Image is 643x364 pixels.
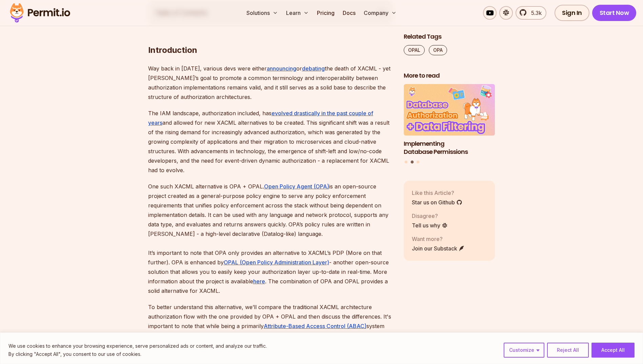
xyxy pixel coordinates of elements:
a: 5.3k [516,6,546,20]
p: We use cookies to enhance your browsing experience, serve personalized ads or content, and analyz... [8,342,267,350]
p: Way back in [DATE], various devs were either or the death of XACML - yet [PERSON_NAME]’s goal to ... [148,64,393,102]
button: Go to slide 2 [410,160,414,163]
p: One such XACML alternative is OPA + OPAL. is an open-source project created as a general-purpose ... [148,182,393,296]
button: Accept All [591,343,635,358]
li: 2 of 3 [404,84,495,156]
a: OPAL (Open Policy Administration Layer) [224,259,329,266]
button: Learn [283,6,312,20]
a: OPAL [404,45,425,55]
span: 5.3k [527,9,542,17]
img: Permit logo [7,1,73,24]
a: Open Policy Agent (OPA) [264,183,329,190]
a: here [253,278,265,285]
h2: Related Tags [404,33,495,41]
p: To better understand this alternative, we’ll compare the traditional XACML architecture authoriza... [148,302,393,340]
p: The IAM landscape, authorization included, has and allowed for new XACML alternatives to be creat... [148,108,393,175]
a: Tell us why [412,221,448,229]
img: Implementing Database Permissions [404,84,495,136]
button: Company [361,6,399,20]
a: Sign In [555,5,589,21]
button: Customize [504,343,544,358]
div: Posts [404,84,495,164]
a: announcing [267,65,296,72]
a: Star us on Github [412,198,462,206]
p: Want more? [412,235,465,243]
p: Like this Article? [412,189,462,197]
button: Go to slide 3 [417,161,419,163]
a: debating [302,65,325,72]
a: OPA [429,45,447,55]
a: evolved drastically in the past couple of years [148,110,373,126]
a: Pricing [314,6,337,20]
p: Disagree? [412,212,448,220]
a: Docs [340,6,358,20]
h2: More to read [404,72,495,80]
button: Solutions [244,6,281,20]
button: Go to slide 1 [405,161,407,163]
a: Join our Substack [412,244,465,252]
p: By clicking "Accept All", you consent to our use of cookies. [8,350,267,358]
a: Start Now [592,5,637,21]
a: Implementing Database PermissionsImplementing Database Permissions [404,84,495,156]
strong: Introduction [148,45,197,55]
a: Attribute-Based Access Control (ABAC) [264,323,366,329]
h3: Implementing Database Permissions [404,139,495,156]
button: Reject All [547,343,589,358]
